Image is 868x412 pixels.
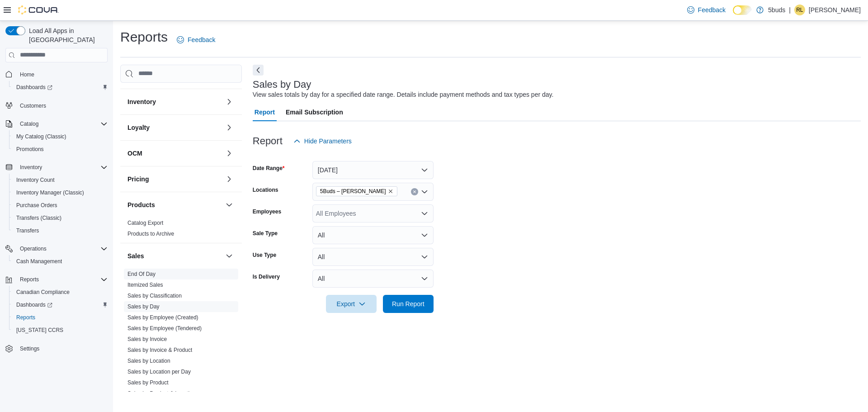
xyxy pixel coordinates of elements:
span: Run Report [392,299,425,308]
button: [DATE] [312,161,434,179]
span: Dashboards [16,84,52,91]
button: Inventory Count [9,174,111,186]
a: Dashboards [9,298,111,311]
span: Sales by Classification [127,292,182,299]
a: Home [16,69,38,80]
span: Sales by Location per Day [127,368,191,375]
button: Transfers [9,224,111,237]
button: Run Report [383,295,434,313]
button: Inventory [224,96,235,107]
button: Reports [2,273,111,286]
a: Transfers [13,225,42,236]
span: Inventory [16,162,108,173]
p: 5buds [768,5,785,15]
span: Sales by Employee (Tendered) [127,325,202,332]
span: Catalog [16,118,108,129]
span: Promotions [13,144,108,155]
span: Sales by Employee (Created) [127,314,198,321]
button: Inventory [2,161,111,174]
button: Pricing [224,174,235,185]
button: Loyalty [224,122,235,133]
button: Export [326,295,377,313]
button: My Catalog (Classic) [9,130,111,143]
button: Products [127,200,222,209]
button: Canadian Compliance [9,286,111,298]
button: Products [224,199,235,210]
label: Use Type [253,251,276,259]
label: Date Range [253,165,285,172]
button: OCM [224,148,235,159]
span: Sales by Day [127,303,160,310]
h3: Sales by Day [253,79,311,90]
a: Sales by Employee (Created) [127,314,198,321]
span: Inventory Manager (Classic) [13,187,108,198]
span: Inventory Count [13,175,108,185]
button: Hide Parameters [290,132,355,150]
span: Inventory Count [16,176,55,184]
span: Settings [16,343,108,354]
span: Export [331,295,371,313]
a: Dashboards [13,299,56,310]
span: Customers [20,102,46,109]
span: Feedback [188,35,215,44]
span: Canadian Compliance [13,287,108,298]
span: Report [255,103,275,121]
button: Transfers (Classic) [9,212,111,224]
img: Cova [18,5,59,14]
span: Sales by Product & Location [127,390,196,397]
label: Employees [253,208,281,215]
a: Sales by Location [127,358,170,364]
h3: Inventory [127,97,156,106]
span: Reports [16,274,108,285]
span: Dashboards [13,299,108,310]
a: Inventory Manager (Classic) [13,187,88,198]
button: Operations [2,242,111,255]
span: Email Subscription [286,103,343,121]
span: Transfers (Classic) [16,214,61,222]
label: Sale Type [253,230,278,237]
button: Next [253,65,264,76]
button: Home [2,68,111,81]
span: Reports [20,276,39,283]
button: Inventory Manager (Classic) [9,186,111,199]
span: 5Buds – [PERSON_NAME] [320,187,386,196]
button: All [312,226,434,244]
a: Settings [16,343,43,354]
span: Transfers [13,225,108,236]
span: Cash Management [16,258,62,265]
a: Sales by Invoice [127,336,167,342]
button: Sales [224,251,235,261]
button: Customers [2,99,111,112]
span: My Catalog (Classic) [16,133,66,140]
span: Customers [16,100,108,111]
a: Sales by Product [127,379,169,386]
a: Sales by Day [127,303,160,310]
label: Is Delivery [253,273,280,280]
span: Purchase Orders [13,200,108,211]
button: Settings [2,342,111,355]
span: Products to Archive [127,230,174,237]
span: Hide Parameters [304,137,352,146]
span: Washington CCRS [13,325,108,336]
a: Transfers (Classic) [13,213,65,223]
h3: Sales [127,251,144,260]
span: Sales by Product [127,379,169,386]
span: My Catalog (Classic) [13,131,108,142]
span: End Of Day [127,270,156,278]
span: Feedback [698,5,726,14]
h3: Products [127,200,155,209]
a: Customers [16,100,50,111]
h3: Pricing [127,175,149,184]
span: Cash Management [13,256,108,267]
span: Catalog Export [127,219,163,227]
a: Purchase Orders [13,200,61,211]
button: Clear input [411,188,418,195]
span: Operations [20,245,47,252]
button: Loyalty [127,123,222,132]
span: Load All Apps in [GEOGRAPHIC_DATA] [25,26,108,44]
h3: Report [253,136,283,147]
a: Sales by Invoice & Product [127,347,192,353]
button: Open list of options [421,188,428,195]
a: Catalog Export [127,220,163,226]
a: [US_STATE] CCRS [13,325,67,336]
